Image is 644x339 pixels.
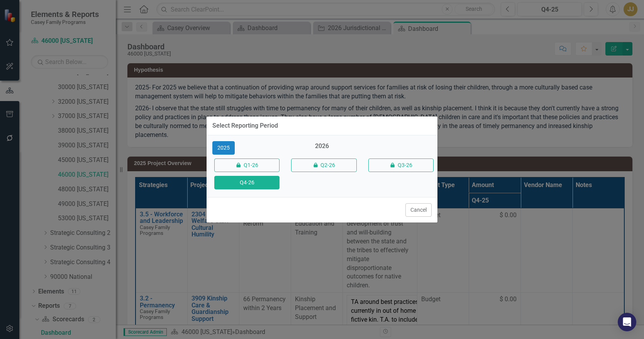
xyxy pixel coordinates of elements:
button: Q4-26 [214,176,280,189]
button: Q3-26 [368,159,434,172]
div: Open Intercom Messenger [618,313,636,331]
div: 2026 [289,142,354,155]
button: Q1-26 [214,159,280,172]
button: Q2-26 [291,159,356,172]
button: 2025 [212,141,235,155]
button: Cancel [405,203,432,217]
div: Select Reporting Period [212,122,278,129]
